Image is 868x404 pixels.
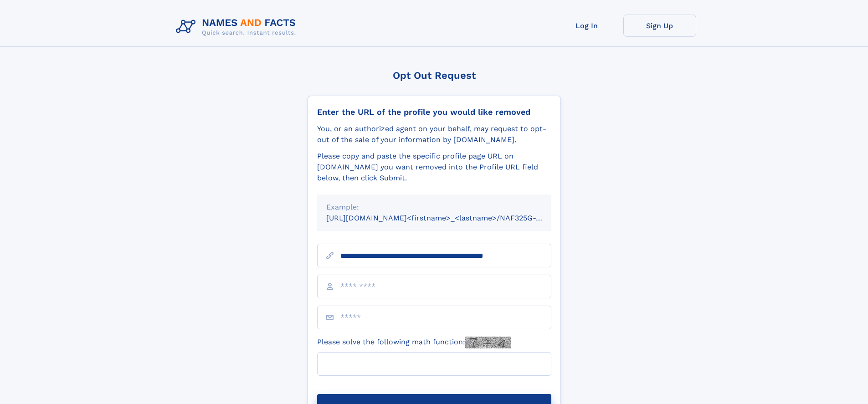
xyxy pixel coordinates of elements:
div: Enter the URL of the profile you would like removed [317,107,551,117]
a: Log In [550,15,623,37]
label: Please solve the following math function: [317,337,511,348]
div: Example: [326,202,542,213]
a: Sign Up [623,15,696,37]
div: Opt Out Request [308,70,561,81]
div: You, or an authorized agent on your behalf, may request to opt-out of the sale of your informatio... [317,123,551,145]
img: Logo Names and Facts [172,15,303,39]
small: [URL][DOMAIN_NAME]<firstname>_<lastname>/NAF325G-xxxxxxxx [326,214,569,222]
div: Please copy and paste the specific profile page URL on [DOMAIN_NAME] you want removed into the Pr... [317,151,551,184]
